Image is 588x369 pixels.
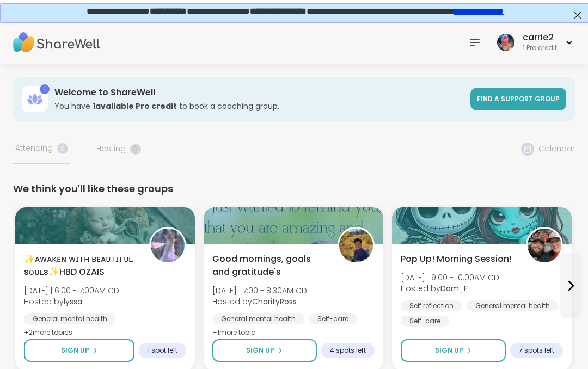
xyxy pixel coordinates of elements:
[93,101,177,112] b: 1 available Pro credit
[401,316,449,327] div: Self-care
[61,346,89,355] span: Sign Up
[54,101,464,112] h3: You have to book a coaching group.
[470,88,566,110] a: Find a support group
[40,84,50,94] div: 1
[252,296,297,307] b: CharityRoss
[339,229,373,262] img: CharityRoss
[212,285,311,296] span: [DATE] | 7:00 - 8:30AM CDT
[24,313,116,324] div: General mental health
[401,283,503,294] span: Hosted by
[24,285,123,296] span: [DATE] | 6:00 - 7:00AM CDT
[440,283,468,294] b: Dom_F
[246,346,274,355] span: Sign Up
[148,346,177,355] span: 1 spot left
[330,346,366,355] span: 4 spots left
[435,346,463,355] span: Sign Up
[519,346,554,355] span: 7 spots left
[467,300,559,311] div: General mental health
[13,181,575,196] div: We think you'll like these groups
[523,32,557,44] div: carrie2
[24,296,123,307] span: Hosted by
[212,296,311,307] span: Hosted by
[401,272,503,283] span: [DATE] | 9:00 - 10:00AM CDT
[528,229,561,262] img: Dom_F
[309,313,357,324] div: Self-care
[151,229,185,262] img: lyssa
[54,87,464,99] h3: Welcome to ShareWell
[401,300,462,311] div: Self reflection
[24,253,137,279] span: ✨ᴀᴡᴀᴋᴇɴ ᴡɪᴛʜ ʙᴇᴀᴜᴛɪғᴜʟ sᴏᴜʟs✨HBD OZAIS
[212,253,326,279] span: Good mornings, goals and gratitude's
[212,339,317,362] button: Sign Up
[523,44,557,53] div: 1 Pro credit
[401,339,506,362] button: Sign Up
[64,296,82,307] b: lyssa
[24,339,134,362] button: Sign Up
[13,23,100,61] img: ShareWell Nav Logo
[212,313,304,324] div: General mental health
[477,94,560,103] span: Find a support group
[497,34,514,51] img: carrie2
[401,253,512,266] span: Pop Up! Morning Session!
